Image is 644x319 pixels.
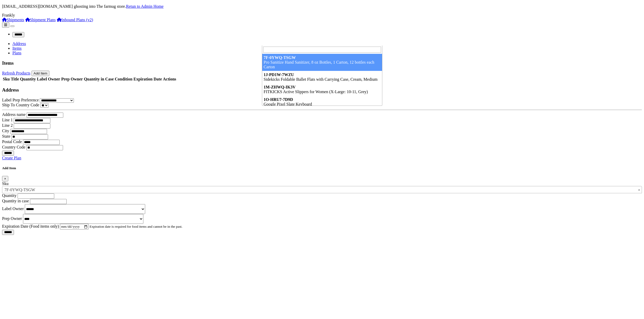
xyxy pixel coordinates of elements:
[264,55,296,60] strong: 7F-0YWQ-TSGW
[2,186,642,193] span: Pro Sanitize Hand Sanitizer, 8 oz Bottles, 1 Carton, 12 bottles each Carton
[2,18,24,22] a: Shipments
[32,71,49,76] button: Add Item
[2,103,39,107] label: Ship To Country Code
[2,123,13,128] label: Line 2
[162,77,176,82] th: Actions
[264,77,381,82] div: Sidekicks Foldable Ballet Flats with Carrying Case, Cream, Medium
[264,85,296,89] strong: 1M-ZHWQ-IK3V
[262,71,382,83] li: Sidekicks Foldable Ballet Flats with Carrying Case, Cream, Medium
[2,176,8,181] button: Close
[2,129,9,133] label: City
[37,77,60,82] th: Label Owner
[12,51,21,55] a: Plans
[2,156,21,160] a: Create Plan
[262,83,382,96] li: FITKICKS Active Slippers for Women (X-Large: 10-11, Grey)
[2,98,39,102] label: Label Prep Preference
[2,112,26,117] label: Address name
[2,181,9,186] label: Sku
[2,60,642,66] h3: Items
[20,77,36,82] th: Quantity
[263,47,381,53] input: Search
[2,13,642,18] div: Frankly
[2,145,25,149] label: Country Code
[84,77,114,82] th: Quantity in Case
[25,18,56,22] a: Shipment Plans
[2,71,30,75] a: Refresh Products
[264,102,381,107] div: Google Pixel Slate Keyboard
[3,77,10,82] th: Sku
[4,177,6,181] span: ×
[2,87,642,93] h3: Address
[12,41,26,46] a: Address
[2,206,24,211] label: Label Owner
[262,96,382,108] li: Google Pixel Slate Keyboard
[2,4,642,9] p: [EMAIL_ADDRESS][DOMAIN_NAME] ghosting into The farmug store.
[126,4,164,9] a: Retun to Admin Home
[264,72,294,77] strong: 1J-PD1W-7WZU
[2,166,642,170] h5: Add Item
[12,46,22,50] a: Items
[61,77,83,82] th: Prep Owner
[133,77,162,82] th: Expiration Date
[2,139,22,144] label: Postal Code
[90,225,182,228] small: Expiration date is required for food items and cannot be in the past.
[264,97,293,102] strong: 1O-HRU7-7D9D
[10,25,14,27] button: Toggle navigation
[11,77,19,82] th: Title
[264,90,381,94] div: FITKICKS Active Slippers for Women (X-Large: 10-11, Grey)
[2,199,29,203] label: Quantity in case
[2,216,22,221] label: Prep Owner
[264,60,381,69] div: Pro Sanitize Hand Sanitizer, 8 oz Bottles, 1 Carton, 12 bottles each Carton
[114,77,133,82] th: Condition
[57,18,93,22] a: Inbound Plans (v2)
[2,193,17,198] label: Quantity
[2,118,13,122] label: Line 1
[262,54,382,71] li: Pro Sanitize Hand Sanitizer, 8 oz Bottles, 1 Carton, 12 bottles each Carton
[2,186,642,194] span: Pro Sanitize Hand Sanitizer, 8 oz Bottles, 1 Carton, 12 bottles each Carton
[2,134,10,138] label: State
[2,224,59,228] label: Expiration Date (Food items only)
